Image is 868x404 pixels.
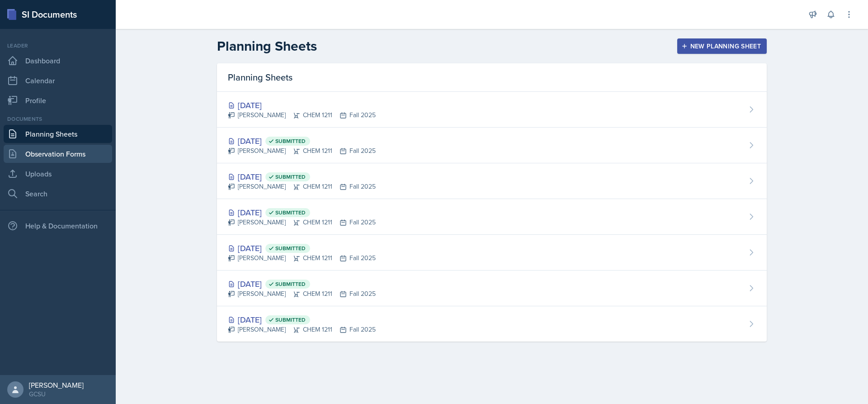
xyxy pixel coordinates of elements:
[4,52,112,70] a: Dashboard
[275,280,306,288] span: Submitted
[275,245,306,252] span: Submitted
[275,138,306,145] span: Submitted
[217,163,767,199] a: [DATE] Submitted [PERSON_NAME]CHEM 1211Fall 2025
[217,63,767,92] div: Planning Sheets
[228,182,376,191] div: [PERSON_NAME] CHEM 1211 Fall 2025
[228,289,376,299] div: [PERSON_NAME] CHEM 1211 Fall 2025
[4,115,112,123] div: Documents
[275,173,306,181] span: Submitted
[217,306,767,342] a: [DATE] Submitted [PERSON_NAME]CHEM 1211Fall 2025
[228,110,376,120] div: [PERSON_NAME] CHEM 1211 Fall 2025
[228,314,376,326] div: [DATE]
[217,38,317,54] h2: Planning Sheets
[29,390,84,399] div: GCSU
[4,217,112,235] div: Help & Documentation
[228,278,376,290] div: [DATE]
[228,206,376,219] div: [DATE]
[228,218,376,227] div: [PERSON_NAME] CHEM 1211 Fall 2025
[228,171,376,183] div: [DATE]
[228,99,376,111] div: [DATE]
[29,380,84,390] div: [PERSON_NAME]
[228,253,376,263] div: [PERSON_NAME] CHEM 1211 Fall 2025
[228,146,376,156] div: [PERSON_NAME] CHEM 1211 Fall 2025
[275,316,306,323] span: Submitted
[228,135,376,147] div: [DATE]
[4,91,112,109] a: Profile
[4,42,112,50] div: Leader
[4,125,112,143] a: Planning Sheets
[4,165,112,183] a: Uploads
[677,38,767,54] button: New Planning Sheet
[217,199,767,235] a: [DATE] Submitted [PERSON_NAME]CHEM 1211Fall 2025
[4,185,112,203] a: Search
[275,209,306,216] span: Submitted
[4,71,112,90] a: Calendar
[217,271,767,306] a: [DATE] Submitted [PERSON_NAME]CHEM 1211Fall 2025
[217,235,767,271] a: [DATE] Submitted [PERSON_NAME]CHEM 1211Fall 2025
[228,242,376,254] div: [DATE]
[217,128,767,163] a: [DATE] Submitted [PERSON_NAME]CHEM 1211Fall 2025
[217,92,767,128] a: [DATE] [PERSON_NAME]CHEM 1211Fall 2025
[228,325,376,334] div: [PERSON_NAME] CHEM 1211 Fall 2025
[683,43,761,50] div: New Planning Sheet
[4,145,112,163] a: Observation Forms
